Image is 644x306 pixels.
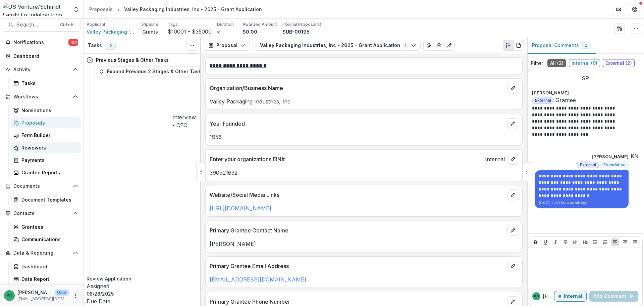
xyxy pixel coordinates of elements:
span: Documents [13,183,70,189]
p: Year Founded [210,120,505,128]
span: Internal [485,155,505,163]
button: Heading 2 [581,238,589,246]
button: edit [507,225,518,236]
a: Data Report [11,273,81,285]
p: [PERSON_NAME] [210,240,518,248]
div: Katrina Nelson [534,295,539,298]
div: Communications [21,236,75,243]
p: [EMAIL_ADDRESS][DOMAIN_NAME] [17,296,69,302]
p: Internal Proposal ID [282,21,321,28]
p: Applicant [87,21,105,28]
button: Expand Previous 2 Stages & Other Tasks [95,66,208,77]
p: Pipeline [142,21,158,28]
p: Grants [142,28,158,35]
p: Assigned [87,282,196,290]
div: Nominations [21,107,75,114]
p: [PERSON_NAME] [592,154,629,160]
button: edit [507,118,518,129]
button: Align Left [611,238,619,246]
p: [PERSON_NAME] [17,289,52,296]
button: edit [507,261,518,271]
p: [PERSON_NAME] [532,90,639,96]
button: Valley Packaging Industries, Inc - 2025 - Grant Application1 [256,40,421,51]
a: Grantees [11,221,81,232]
button: Open Documents [3,181,81,191]
button: View Attached Files [423,40,434,51]
p: Awarded Amount [243,21,277,28]
button: Open Activity [3,64,81,75]
span: Activity [13,67,70,73]
a: Grantee Reports [11,167,81,178]
div: Ctrl + K [59,21,75,29]
button: Open Contacts [3,208,81,219]
div: Grantees [21,223,75,230]
button: PDF view [513,40,524,51]
a: Document Templates [11,194,81,205]
span: All ( 2 ) [547,59,566,67]
a: Nominations [11,105,81,116]
p: Tags [168,21,178,28]
span: External [580,163,596,167]
a: Communications [11,234,81,245]
div: Dashboard [13,52,75,59]
div: Proposals [89,6,113,13]
button: Add Comment [589,291,638,302]
p: [PERSON_NAME] [543,293,554,300]
span: Valley Packaging Industries, Inc [87,28,137,35]
div: Document Templates [21,196,75,203]
p: Enter your organizations EIN# [210,155,482,163]
div: Shannon Palm [582,76,589,81]
a: [URL][DOMAIN_NAME] [210,205,271,212]
a: Dashboard [11,261,81,272]
a: Tasks [11,78,81,89]
p: Primary Grantee Email Address [210,262,505,270]
div: Payments [21,157,75,164]
span: Internal ( 0 ) [569,59,600,67]
div: Katrina Nelson [7,293,12,298]
p: Primary Grantee Phone Number [210,298,505,306]
button: Edit as form [444,40,455,51]
button: Internal [554,291,587,302]
div: Form Builder [21,132,75,139]
p: 390921632 [210,169,518,177]
span: Notifications [13,40,68,45]
a: [EMAIL_ADDRESS][DOMAIN_NAME] [210,276,306,283]
p: User [55,290,69,296]
h5: Review Application [87,275,196,282]
button: Bold [532,238,540,246]
button: Search... [3,18,81,32]
span: External ( 2 ) [603,59,635,67]
div: Tasks [21,80,75,87]
button: Plaintext view [503,40,514,51]
h3: Tasks [88,43,102,48]
button: More [71,292,79,300]
p: $0.00 [243,28,257,35]
p: Organization/Business Name [210,84,505,92]
span: Workflows [13,94,70,100]
button: Get Help [628,3,641,16]
button: Notifications109 [3,37,81,48]
button: Partners [612,3,625,16]
button: Open entity switcher [71,3,81,16]
p: ∞ [217,28,220,35]
nav: breadcrumb [87,4,265,14]
p: Filter: [531,59,545,67]
div: Valley Packaging Industries, Inc - 2025 - Grant Application [124,6,262,13]
button: edit [507,154,518,165]
div: Data Report [21,275,75,282]
span: 109 [68,39,78,46]
p: Primary Grantee Contact Name [210,226,505,234]
img: US Venture/Schmidt Family Foundation logo [3,3,69,16]
h4: Interview - CEC [172,113,196,129]
button: Align Center [621,238,629,246]
a: Dashboard [3,50,81,61]
span: Grantee [555,97,576,103]
span: $10001 - $35000 [168,29,212,35]
button: Align Right [631,238,639,246]
button: Open Workflows [3,91,81,102]
p: SUB-00195 [282,28,310,35]
button: edit [507,83,518,93]
button: Underline [541,238,549,246]
a: Reviewers [11,142,81,153]
button: edit [507,189,518,200]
